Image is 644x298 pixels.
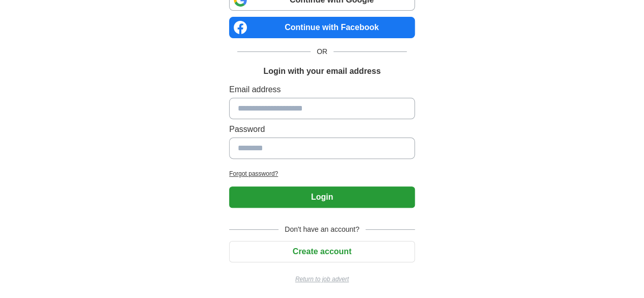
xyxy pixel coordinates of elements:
button: Login [229,186,415,208]
label: Email address [229,84,415,96]
a: Continue with Facebook [229,17,415,38]
a: Return to job advert [229,275,415,284]
button: Create account [229,241,415,262]
h1: Login with your email address [263,65,380,77]
span: OR [311,46,333,57]
a: Forgot password? [229,169,415,178]
a: Create account [229,247,415,256]
label: Password [229,123,415,136]
span: Don't have an account? [278,224,366,235]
